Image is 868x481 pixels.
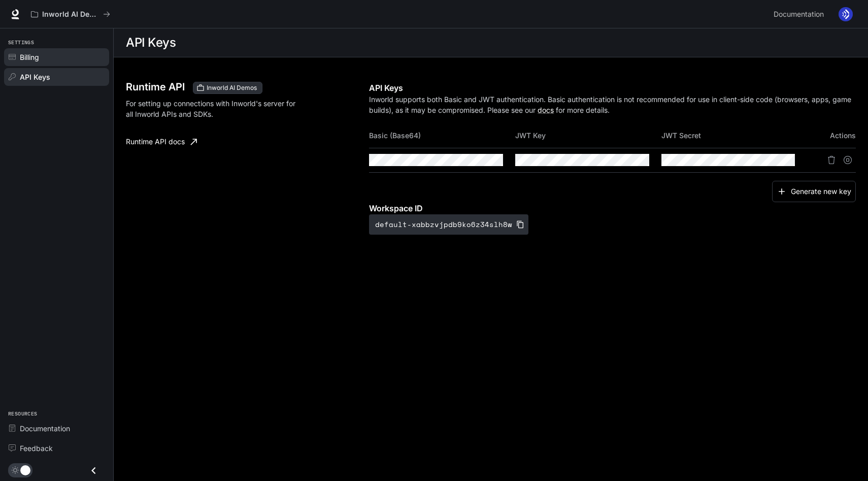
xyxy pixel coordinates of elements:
[369,214,528,235] button: default-xabbzvjpdb9ko6z34slh8w
[126,82,185,92] h3: Runtime API
[193,82,262,94] div: These keys will apply to your current workspace only
[774,8,824,21] span: Documentation
[369,94,856,115] p: Inworld supports both Basic and JWT authentication. Basic authentication is not recommended for u...
[4,439,109,457] a: Feedback
[369,82,856,94] p: API Keys
[126,98,302,119] p: For setting up connections with Inworld's server for all Inworld APIs and SDKs.
[369,123,515,148] th: Basic (Base64)
[823,152,840,168] button: Delete API key
[4,420,109,437] a: Documentation
[20,464,30,475] span: Dark mode toggle
[4,48,109,66] a: Billing
[836,4,856,24] button: User avatar
[126,33,176,53] h1: API Keys
[20,52,39,62] span: Billing
[82,460,105,481] button: Close drawer
[42,10,99,19] p: Inworld AI Demos
[369,202,856,214] p: Workspace ID
[203,83,261,92] span: Inworld AI Demos
[770,4,831,24] a: Documentation
[772,181,856,203] button: Generate new key
[538,106,554,114] a: docs
[4,68,109,86] a: API Keys
[840,152,856,168] button: Suspend API key
[839,7,853,21] img: User avatar
[26,4,115,24] button: All workspaces
[661,123,808,148] th: JWT Secret
[122,132,201,152] a: Runtime API docs
[20,423,70,434] span: Documentation
[20,443,53,454] span: Feedback
[807,123,856,148] th: Actions
[20,72,50,82] span: API Keys
[515,123,661,148] th: JWT Key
